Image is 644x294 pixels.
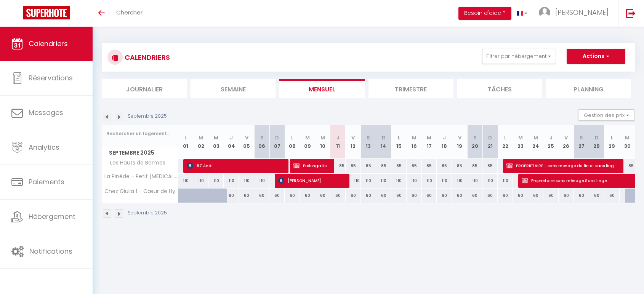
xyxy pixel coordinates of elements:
[422,189,437,203] div: 60
[589,189,604,203] div: 60
[620,159,635,173] div: 85
[578,109,635,121] button: Gestion des prix
[300,189,315,203] div: 60
[224,189,239,203] div: 60
[452,159,467,173] div: 85
[199,134,203,141] abbr: M
[513,125,528,159] th: 23
[191,79,276,98] li: Semaine
[254,189,269,203] div: 60
[208,125,224,159] th: 03
[467,159,482,173] div: 85
[407,189,422,203] div: 60
[123,49,170,66] h3: CALENDRIERS
[29,142,59,152] span: Analytics
[128,113,167,120] p: Septembre 2025
[488,134,492,141] abbr: D
[305,134,310,141] abbr: M
[498,189,513,203] div: 60
[230,134,233,141] abbr: J
[498,174,513,188] div: 110
[208,174,224,188] div: 110
[300,125,315,159] th: 09
[604,189,620,203] div: 60
[458,7,511,20] button: Besoin d'aide ?
[391,189,407,203] div: 60
[482,189,498,203] div: 60
[376,159,391,173] div: 85
[254,125,269,159] th: 06
[482,174,498,188] div: 110
[443,134,446,141] abbr: J
[269,125,285,159] th: 07
[452,174,467,188] div: 110
[528,125,543,159] th: 24
[437,125,452,159] th: 18
[193,125,208,159] th: 02
[361,189,376,203] div: 60
[467,174,482,188] div: 110
[346,174,361,188] div: 110
[458,134,461,141] abbr: V
[407,174,422,188] div: 110
[103,189,179,194] span: Chez Giulia 1 - Cœur de Hyères
[539,7,550,18] img: ...
[452,189,467,203] div: 60
[452,125,467,159] th: 19
[29,246,72,256] span: Notifications
[214,134,218,141] abbr: M
[103,174,179,179] span: La Pinède - Petit [MEDICAL_DATA] vue mer
[293,158,329,173] span: Prolongation en direct 67 andi
[422,174,437,188] div: 110
[422,125,437,159] th: 17
[102,79,187,98] li: Journalier
[23,6,70,19] img: Super Booking
[513,189,528,203] div: 60
[391,159,407,173] div: 85
[291,134,293,141] abbr: L
[457,79,542,98] li: Tâches
[178,125,194,159] th: 01
[29,73,73,83] span: Réservations
[336,134,340,141] abbr: J
[506,158,618,173] span: PROPRIETAIRE - sans menage de fin et sans linge - Mme [PERSON_NAME]
[245,134,248,141] abbr: V
[467,189,482,203] div: 60
[106,127,174,141] input: Rechercher un logement...
[29,39,68,48] span: Calendriers
[260,134,264,141] abbr: S
[376,174,391,188] div: 110
[116,8,143,16] span: Chercher
[482,159,498,173] div: 85
[498,125,513,159] th: 22
[528,189,543,203] div: 60
[626,8,636,18] img: logout
[285,125,300,159] th: 08
[128,209,167,217] p: Septembre 2025
[29,108,63,117] span: Messages
[382,134,386,141] abbr: D
[559,189,574,203] div: 60
[437,189,452,203] div: 60
[29,212,75,221] span: Hébergement
[224,125,239,159] th: 04
[193,174,208,188] div: 110
[29,177,64,187] span: Paiements
[315,125,330,159] th: 10
[330,125,346,159] th: 11
[574,189,589,203] div: 60
[376,189,391,203] div: 60
[239,174,254,188] div: 110
[330,189,346,203] div: 60
[437,159,452,173] div: 85
[580,134,583,141] abbr: S
[546,79,631,98] li: Planning
[564,134,568,141] abbr: V
[482,49,555,64] button: Filtrer par hébergement
[574,125,589,159] th: 27
[473,134,477,141] abbr: S
[504,134,506,141] abbr: L
[285,189,300,203] div: 60
[555,8,609,17] span: [PERSON_NAME]
[467,125,482,159] th: 20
